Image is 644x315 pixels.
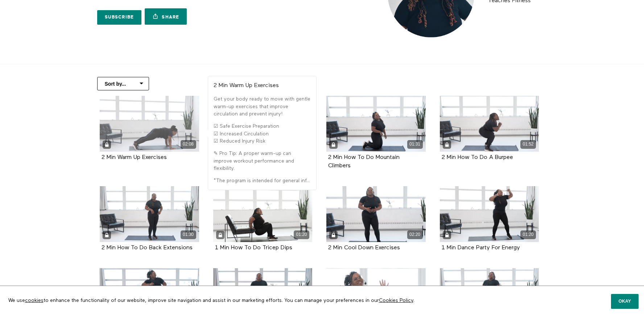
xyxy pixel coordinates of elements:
[102,155,167,160] strong: 2 Min Warm Up Exercises
[100,186,199,242] a: 2 Min How To Do Back Extensions 01:30
[326,96,426,152] a: 2 Min How To Do Mountain Climbers 01:31
[102,245,193,250] a: 2 Min How To Do Back Extensions
[442,155,513,160] a: 2 Min How To Do A Burpee
[102,155,167,160] a: 2 Min Warm Up Exercises
[214,177,311,184] p: *The program is intended for general inf...
[145,8,187,25] a: Share
[520,140,536,148] div: 01:52
[611,294,639,308] button: Okay
[294,230,309,239] div: 01:20
[442,155,513,160] strong: 2 Min How To Do A Burpee
[214,83,279,89] strong: 2 Min Warm Up Exercises
[440,96,539,152] a: 2 Min How To Do A Burpee 01:52
[440,186,539,242] a: 1 Min Dance Party For Energy 01:20
[407,140,423,148] div: 01:31
[328,155,400,169] strong: 2 Min How To Do Mountain Climbers
[520,230,536,239] div: 01:20
[214,150,311,172] p: ✎ Pro Tip: A proper warm-up can improve workout performance and flexibility.
[214,95,311,118] p: Get your body ready to move with gentle warm-up exercises that improve circulation and prevent in...
[3,291,507,310] p: We use to enhance the functionality of our website, improve site navigation and assist in our mar...
[326,186,426,242] a: 2 Min Cool Down Exercises 02:20
[442,245,520,250] a: 1 Min Dance Party For Energy
[97,10,142,25] a: Subscribe
[215,245,292,250] a: 1 Min How To Do Tricep Dips
[181,140,196,148] div: 02:08
[25,298,44,303] a: cookies
[214,123,311,145] p: ☑ Safe Exercise Preparation ☑ Increased Circulation ☑ Reduced Injury Risk
[328,155,400,168] a: 2 Min How To Do Mountain Climbers
[328,245,400,250] a: 2 Min Cool Down Exercises
[213,186,313,242] a: 1 Min How To Do Tricep Dips 01:20
[379,298,413,303] a: Cookies Policy
[181,230,196,239] div: 01:30
[100,96,199,152] a: 2 Min Warm Up Exercises 02:08
[407,230,423,239] div: 02:20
